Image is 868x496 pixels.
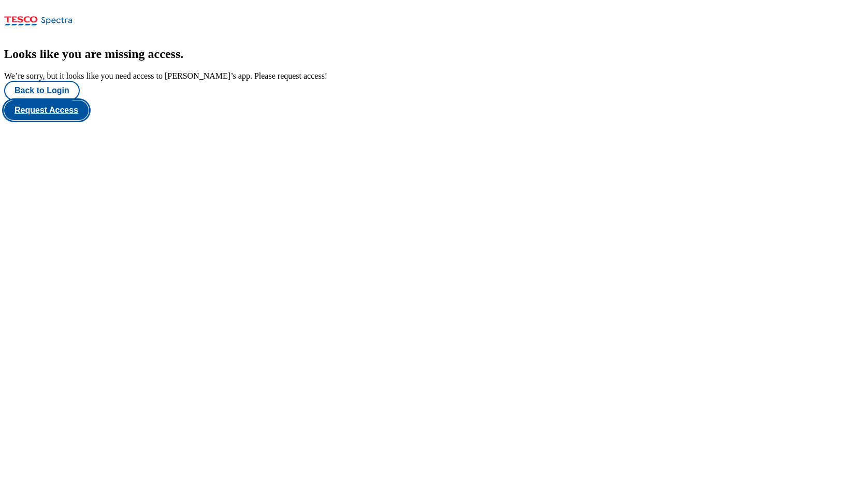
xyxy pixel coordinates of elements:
h2: Looks like you are missing access [4,47,864,61]
button: Back to Login [4,81,80,100]
a: Request Access [4,100,864,120]
div: We’re sorry, but it looks like you need access to [PERSON_NAME]’s app. Please request access! [4,71,864,81]
a: Back to Login [4,81,864,100]
button: Request Access [4,100,89,120]
span: . [180,47,183,61]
